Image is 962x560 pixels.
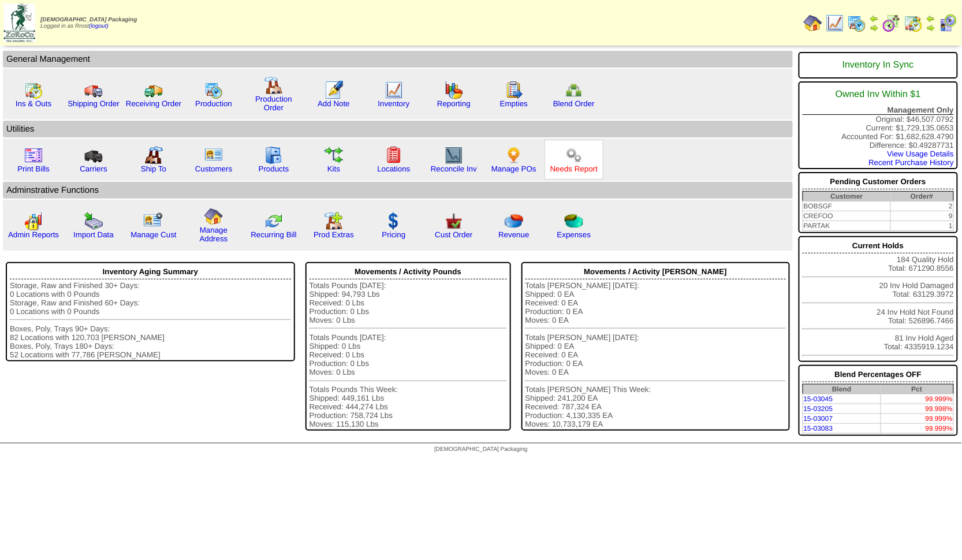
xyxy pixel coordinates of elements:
[926,14,935,23] img: arrowleft.gif
[804,405,833,413] a: 15-03205
[803,84,954,106] div: Owned Inv Within $1
[195,99,232,108] a: Production
[130,230,176,239] a: Manage Cust
[318,99,350,108] a: Add Note
[804,424,833,432] a: 15-03083
[195,165,232,173] a: Customers
[881,414,953,424] td: 99.999%
[3,182,793,199] td: Adminstrative Functions
[437,99,471,108] a: Reporting
[803,54,954,76] div: Inventory In Sync
[314,230,354,239] a: Prod Extras
[24,146,43,165] img: invoice2.gif
[550,165,598,173] a: Needs Report
[804,14,822,32] img: home.gif
[525,281,786,429] div: Totals [PERSON_NAME] [DATE]: Shipped: 0 EA Received: 0 EA Production: 0 EA Moves: 0 EA Totals [PE...
[259,165,289,173] a: Products
[89,23,109,29] a: (logout)
[68,99,120,108] a: Shipping Order
[200,226,228,243] a: Manage Address
[491,165,536,173] a: Manage POs
[891,201,954,211] td: 2
[926,23,935,32] img: arrowright.gif
[84,212,103,230] img: import.gif
[804,415,833,423] a: 15-03007
[10,281,291,359] div: Storage, Raw and Finished 30+ Days: 0 Locations with 0 Pounds Storage, Raw and Finished 60+ Days:...
[310,281,507,429] div: Totals Pounds [DATE]: Shipped: 94,793 Lbs Received: 0 Lbs Production: 0 Lbs Moves: 0 Lbs Totals P...
[8,230,59,239] a: Admin Reports
[557,230,591,239] a: Expenses
[126,99,181,108] a: Receiving Order
[144,146,163,165] img: factory2.gif
[445,81,463,99] img: graph.gif
[553,99,595,108] a: Blend Order
[143,212,165,230] img: managecust.png
[264,212,283,230] img: reconcile.gif
[435,230,472,239] a: Cust Order
[3,51,793,68] td: General Management
[525,264,786,279] div: Movements / Activity [PERSON_NAME]
[255,95,292,112] a: Production Order
[803,106,954,115] div: Management Only
[565,146,583,165] img: workflow.png
[378,99,410,108] a: Inventory
[881,394,953,404] td: 99.999%
[891,211,954,221] td: 9
[431,165,477,173] a: Reconcile Inv
[881,384,953,394] th: Pct
[10,264,291,279] div: Inventory Aging Summary
[385,146,403,165] img: locations.gif
[891,192,954,201] th: Order#
[803,174,954,189] div: Pending Customer Orders
[325,81,343,99] img: orders.gif
[80,165,107,173] a: Carriers
[803,211,890,221] td: CREFOO
[799,236,958,362] div: 184 Quality Hold Total: 671290.8556 20 Inv Hold Damaged Total: 63129.3972 24 Inv Hold Not Found T...
[904,14,923,32] img: calendarinout.gif
[498,230,529,239] a: Revenue
[377,165,410,173] a: Locations
[803,201,890,211] td: BOBSGF
[3,3,35,42] img: zoroco-logo-small.webp
[803,367,954,382] div: Blend Percentages OFF
[445,212,463,230] img: cust_order.png
[40,17,137,29] span: Logged in as Rrost
[803,384,881,394] th: Blend
[505,212,523,230] img: pie_chart.png
[565,81,583,99] img: network.png
[204,146,223,165] img: customers.gif
[16,99,51,108] a: Ins & Outs
[826,14,844,32] img: line_graph.gif
[803,221,890,231] td: PARTAK
[24,81,43,99] img: calendarinout.gif
[434,446,527,453] span: [DEMOGRAPHIC_DATA] Packaging
[17,165,50,173] a: Print Bills
[939,14,957,32] img: calendarcustomer.gif
[382,230,406,239] a: Pricing
[505,81,523,99] img: workorder.gif
[325,146,343,165] img: workflow.gif
[445,146,463,165] img: line_graph2.gif
[144,81,163,99] img: truck2.gif
[565,212,583,230] img: pie_chart2.png
[385,212,403,230] img: dollar.gif
[881,404,953,414] td: 99.998%
[870,23,879,32] img: arrowright.gif
[505,146,523,165] img: po.png
[385,81,403,99] img: line_graph.gif
[803,238,954,253] div: Current Holds
[204,207,223,226] img: home.gif
[882,14,901,32] img: calendarblend.gif
[870,14,879,23] img: arrowleft.gif
[40,17,137,23] span: [DEMOGRAPHIC_DATA] Packaging
[204,81,223,99] img: calendarprod.gif
[327,165,340,173] a: Kits
[799,81,958,169] div: Original: $46,507.0792 Current: $1,729,135.0653 Accounted For: $1,682,628.4790 Difference: $0.492...
[24,212,43,230] img: graph2.png
[84,146,103,165] img: truck3.gif
[3,121,793,137] td: Utilities
[500,99,528,108] a: Empties
[264,146,283,165] img: cabinet.gif
[891,221,954,231] td: 1
[73,230,114,239] a: Import Data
